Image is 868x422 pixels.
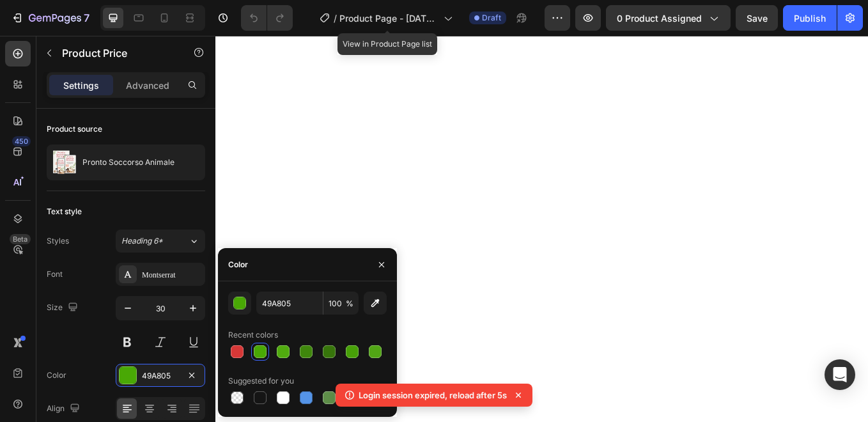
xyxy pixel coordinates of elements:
[82,158,174,167] p: Pronto Soccorso Animale
[617,12,702,25] span: 0 product assigned
[346,298,353,309] span: %
[121,235,163,247] span: Heading 6*
[62,45,171,61] p: Product Price
[606,5,731,31] button: 0 product assigned
[142,269,202,281] div: Montserrat
[215,36,868,422] iframe: Design area
[228,259,248,270] div: Color
[84,10,89,26] p: 7
[359,389,507,402] p: Login session expired, reload after 5s
[47,370,66,381] div: Color
[47,235,69,247] div: Styles
[747,13,768,24] span: Save
[339,12,438,25] span: Product Page - [DATE] 14:18:56
[47,206,82,217] div: Text style
[47,400,82,418] div: Align
[142,370,179,382] div: 49A805
[52,150,77,175] img: product feature img
[228,329,278,341] div: Recent colors
[825,359,855,390] div: Open Intercom Messenger
[256,292,323,315] input: Eg: FFFFFF
[783,5,837,31] button: Publish
[10,234,31,244] div: Beta
[5,5,95,31] button: 7
[126,79,169,92] p: Advanced
[63,79,99,92] p: Settings
[794,12,826,25] div: Publish
[241,5,293,31] div: Undo/Redo
[47,269,63,280] div: Font
[228,375,294,387] div: Suggested for you
[482,12,501,24] span: Draft
[736,5,778,31] button: Save
[116,230,205,253] button: Heading 6*
[12,136,31,146] div: 450
[47,123,102,135] div: Product source
[47,299,81,316] div: Size
[334,12,337,25] span: /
